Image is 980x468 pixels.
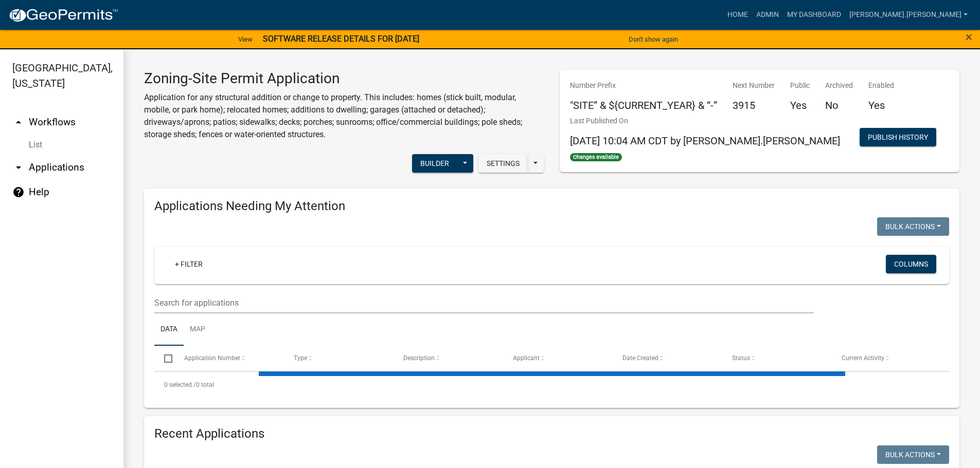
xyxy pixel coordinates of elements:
button: Columns [886,255,936,273]
datatable-header-cell: Description [394,346,503,370]
h5: "SITE” & ${CURRENT_YEAR} & “-” [570,99,717,111]
span: × [966,30,972,44]
span: Type [294,354,307,362]
p: Application for any structural addition or change to property. This includes: homes (stick built,... [144,91,544,141]
datatable-header-cell: Application Number [174,346,283,370]
h5: 3915 [733,99,775,111]
strong: SOFTWARE RELEASE DETAILS FOR [DATE] [263,34,419,44]
datatable-header-cell: Select [154,346,174,370]
input: Search for applications [154,292,814,313]
button: Publish History [860,128,936,146]
h3: Zoning-Site Permit Application [144,70,544,87]
wm-modal-confirm: Workflow Publish History [860,134,936,142]
a: Data [154,313,184,346]
a: [PERSON_NAME].[PERSON_NAME] [845,5,972,25]
datatable-header-cell: Status [722,346,832,370]
span: [DATE] 10:04 AM CDT by [PERSON_NAME].[PERSON_NAME] [570,135,840,147]
p: Archived [825,80,853,91]
a: Home [723,5,752,25]
i: help [12,186,25,198]
datatable-header-cell: Current Activity [832,346,941,370]
span: Current Activity [842,354,884,362]
i: arrow_drop_down [12,161,25,174]
p: Public [790,80,810,91]
span: Application Number [184,354,240,362]
h5: No [825,99,853,111]
h4: Recent Applications [154,426,949,441]
button: Don't show again [625,31,682,48]
p: Enabled [868,80,894,91]
button: Close [966,31,972,43]
p: Next Number [733,80,775,91]
i: arrow_drop_up [12,116,25,128]
span: Date Created [622,354,658,362]
p: Number Prefix [570,80,717,91]
button: Bulk Actions [877,217,949,236]
span: Changes available [570,153,622,161]
a: Map [184,313,211,346]
span: Applicant [513,354,540,362]
datatable-header-cell: Type [283,346,393,370]
a: View [234,31,257,48]
div: 0 total [154,372,949,398]
span: 0 selected / [164,381,196,388]
a: Admin [752,5,783,25]
span: Status [732,354,750,362]
button: Settings [478,154,528,173]
button: Builder [412,154,457,173]
button: Bulk Actions [877,445,949,464]
h5: Yes [790,99,810,111]
h5: Yes [868,99,894,111]
datatable-header-cell: Date Created [613,346,722,370]
a: My Dashboard [783,5,845,25]
p: Last Published On [570,116,840,126]
h4: Applications Needing My Attention [154,199,949,214]
datatable-header-cell: Applicant [503,346,613,370]
span: Description [403,354,435,362]
a: + Filter [167,255,211,273]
